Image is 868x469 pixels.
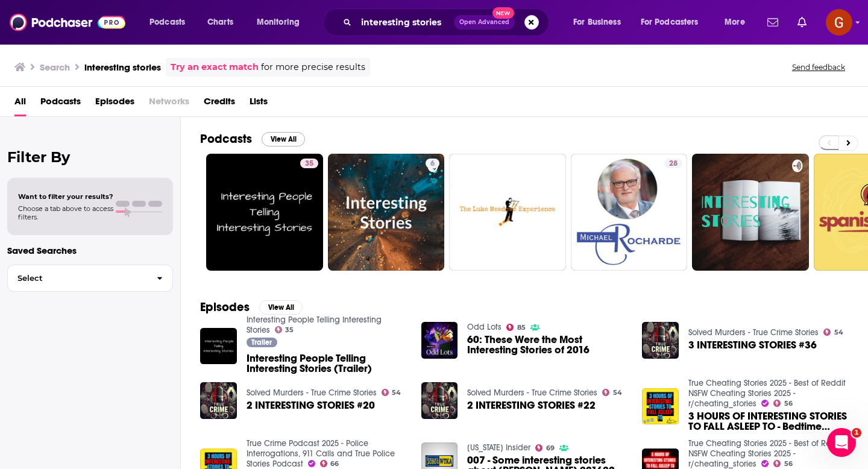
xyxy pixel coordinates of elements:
span: 28 [669,158,678,170]
span: Want to filter your results? [18,192,113,201]
a: All [14,92,26,116]
a: 35 [206,154,323,271]
button: Send feedback [788,62,849,72]
h2: Filter By [7,148,173,166]
button: Select [7,265,173,292]
img: Podchaser - Follow, Share and Rate Podcasts [10,11,125,34]
button: open menu [141,13,201,32]
a: 28 [664,159,682,168]
a: 54 [602,389,622,396]
a: Michigan Insider [467,442,530,453]
button: Show profile menu [826,9,852,36]
span: Open Advanced [459,19,509,25]
a: 2 INTERESTING STORIES #20 [200,382,237,419]
a: Episodes [95,92,134,116]
img: 3 INTERESTING STORIES #36 [642,322,679,359]
a: 69 [535,444,555,452]
span: 35 [285,327,294,333]
h3: Search [40,61,70,73]
button: open menu [565,13,636,32]
img: Interesting People Telling Interesting Stories (Trailer) [200,328,237,365]
span: 56 [784,401,793,406]
a: 2 INTERESTING STORIES #22 [467,400,596,411]
a: Interesting People Telling Interesting Stories [247,315,382,335]
span: 85 [517,325,526,330]
span: Networks [149,92,189,116]
a: True Cheating Stories 2025 - Best of Reddit NSFW Cheating Stories 2025 - r/cheating_stories [688,378,846,409]
a: 35 [300,159,318,168]
span: Choose a tab above to access filters. [18,204,113,221]
span: 3 HOURS OF INTERESTING STORIES TO FALL ASLEEP TO - Bedtime Stories [688,411,849,432]
button: open menu [716,13,760,32]
iframe: Intercom live chat [827,428,856,457]
img: 2 INTERESTING STORIES #22 [421,382,458,419]
a: 3 INTERESTING STORIES #36 [688,340,817,350]
a: Solved Murders - True Crime Stories [688,327,819,338]
span: 2 INTERESTING STORIES #20 [247,400,375,411]
span: Charts [207,14,233,31]
span: Credits [204,92,235,116]
a: 6 [328,154,445,271]
a: 56 [773,460,793,467]
span: Select [8,274,147,282]
a: Try an exact match [171,60,259,74]
span: New [492,7,514,19]
img: 3 HOURS OF INTERESTING STORIES TO FALL ASLEEP TO - Bedtime Stories [642,388,679,425]
img: 60: These Were the Most Interesting Stories of 2016 [421,322,458,359]
div: Search podcasts, credits, & more... [335,8,561,36]
input: Search podcasts, credits, & more... [356,13,454,32]
img: User Profile [826,9,852,36]
span: 56 [784,461,793,467]
h2: Episodes [200,300,250,315]
a: Charts [200,13,241,32]
span: More [725,14,745,31]
span: 66 [330,461,339,467]
button: View All [259,300,303,315]
h2: Podcasts [200,131,252,146]
a: True Crime Podcast 2025 - Police Interrogations, 911 Calls and True Police Stories Podcast [247,438,395,469]
button: open menu [248,13,315,32]
a: Interesting People Telling Interesting Stories (Trailer) [247,353,407,374]
span: 35 [305,158,313,170]
a: 66 [320,460,339,467]
a: Show notifications dropdown [793,12,811,33]
a: 35 [275,326,294,333]
a: Podcasts [40,92,81,116]
span: 6 [430,158,435,170]
span: 1 [852,428,861,438]
a: 28 [571,154,688,271]
span: Monitoring [257,14,300,31]
a: Solved Murders - True Crime Stories [467,388,597,398]
span: 54 [834,330,843,335]
button: View All [262,132,305,146]
a: 54 [823,329,843,336]
a: 54 [382,389,401,396]
a: Lists [250,92,268,116]
a: 60: These Were the Most Interesting Stories of 2016 [467,335,627,355]
span: Trailer [251,339,272,346]
button: open menu [633,13,716,32]
a: 6 [426,159,439,168]
span: Podcasts [149,14,185,31]
a: Show notifications dropdown [763,12,783,33]
button: Open AdvancedNew [454,15,515,30]
a: 56 [773,400,793,407]
span: For Podcasters [641,14,699,31]
span: for more precise results [261,60,365,74]
a: Odd Lots [467,322,502,332]
span: 54 [613,390,622,395]
span: 54 [392,390,401,395]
